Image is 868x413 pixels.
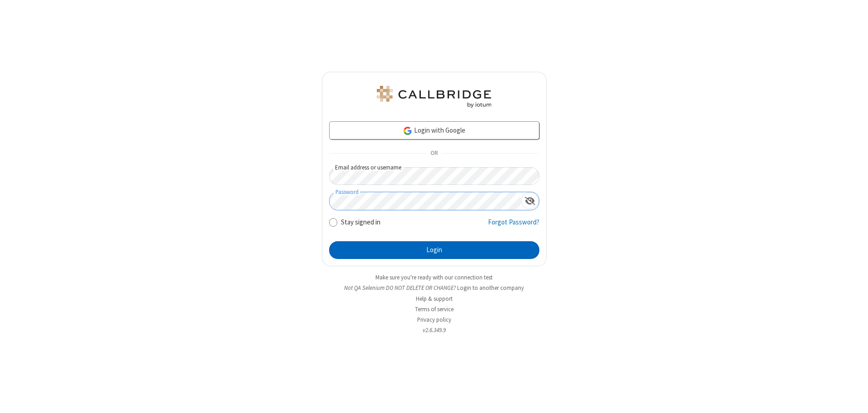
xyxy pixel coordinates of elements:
a: Forgot Password? [488,217,539,234]
div: Show password [521,192,539,209]
button: Login to another company [457,284,524,292]
a: Privacy policy [417,316,451,323]
button: Login [329,241,539,259]
li: v2.6.349.9 [322,326,547,334]
li: Not QA Selenium DO NOT DELETE OR CHANGE? [322,284,547,292]
input: Email address or username [329,167,539,185]
a: Help & support [416,295,453,303]
span: OR [427,147,441,160]
img: QA Selenium DO NOT DELETE OR CHANGE [375,86,493,108]
img: google-icon.png [403,126,413,136]
a: Make sure you're ready with our connection test [375,274,493,281]
label: Stay signed in [341,217,380,228]
a: Login with Google [329,121,539,139]
input: Password [330,192,521,210]
a: Terms of service [415,305,454,313]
